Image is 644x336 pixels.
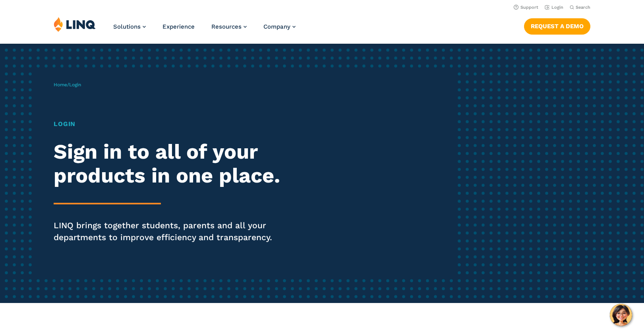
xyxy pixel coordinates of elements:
a: Experience [162,23,195,30]
nav: Primary Navigation [113,17,296,43]
a: Solutions [113,23,146,30]
a: Resources [211,23,247,30]
span: Login [69,82,81,87]
a: Support [514,5,538,10]
nav: Button Navigation [524,17,590,34]
p: LINQ brings together students, parents and all your departments to improve efficiency and transpa... [54,219,302,243]
span: Resources [211,23,242,30]
span: Search [576,5,590,10]
button: Hello, have a question? Let’s chat. [610,304,632,326]
button: Open Search Bar [570,4,590,10]
span: Company [263,23,290,30]
a: Home [54,82,67,87]
a: Login [545,5,563,10]
a: Request a Demo [524,18,590,34]
a: Company [263,23,296,30]
span: / [54,82,81,87]
h1: Login [54,119,302,129]
h2: Sign in to all of your products in one place. [54,140,302,188]
img: LINQ | K‑12 Software [54,17,96,32]
span: Solutions [113,23,141,30]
